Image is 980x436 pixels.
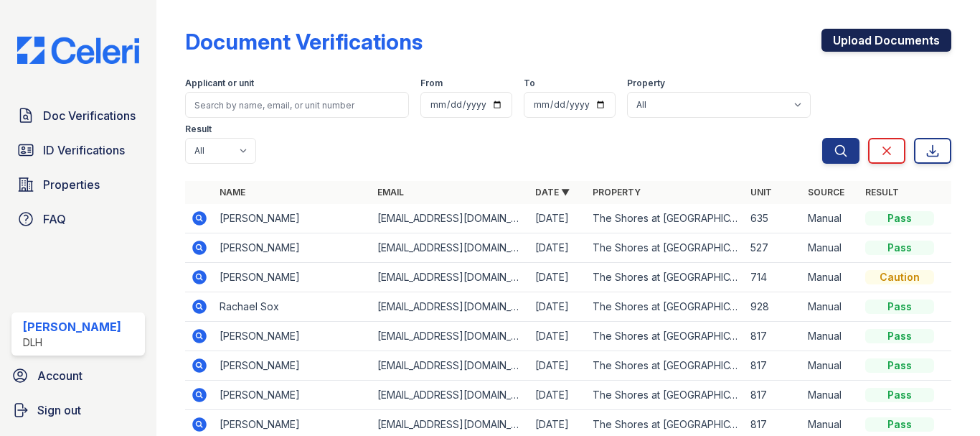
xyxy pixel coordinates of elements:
td: [DATE] [529,263,587,292]
a: Property [593,187,641,198]
label: From [420,78,443,89]
td: [PERSON_NAME] [214,263,372,292]
input: Search by name, email, or unit number [185,92,409,118]
a: Upload Documents [821,29,951,52]
td: [EMAIL_ADDRESS][DOMAIN_NAME] [372,204,529,233]
a: Source [808,187,844,198]
div: Pass [865,358,934,373]
span: FAQ [43,210,66,228]
div: Document Verifications [185,29,423,55]
td: [EMAIL_ADDRESS][DOMAIN_NAME] [372,263,529,292]
a: Unit [750,187,772,198]
td: [DATE] [529,381,587,410]
td: [PERSON_NAME] [214,233,372,263]
img: CE_Logo_Blue-a8612792a0a2168367f1c8372b55b34899dd931a85d93a1a3d3e32e68fde9ad4.png [6,37,151,64]
a: ID Verifications [11,136,145,164]
td: [EMAIL_ADDRESS][DOMAIN_NAME] [372,322,529,351]
div: Pass [865,300,934,314]
td: The Shores at [GEOGRAPHIC_DATA] [587,351,745,381]
td: [DATE] [529,292,587,322]
td: Manual [802,351,859,381]
span: ID Verifications [43,142,125,159]
td: [EMAIL_ADDRESS][DOMAIN_NAME] [372,351,529,381]
td: [DATE] [529,233,587,263]
td: 527 [745,233,802,263]
a: Properties [11,170,145,199]
td: Manual [802,381,859,410]
td: [DATE] [529,204,587,233]
label: Applicant or unit [185,78,254,89]
div: Pass [865,388,934,402]
label: Result [185,124,212,135]
td: 714 [745,263,802,292]
a: Name [220,187,245,198]
td: The Shores at [GEOGRAPHIC_DATA] [587,263,745,292]
td: [DATE] [529,322,587,351]
div: Pass [865,417,934,432]
td: 817 [745,381,802,410]
a: Date ▼ [535,187,570,198]
label: Property [627,78,665,89]
td: [EMAIL_ADDRESS][DOMAIN_NAME] [372,233,529,263]
td: 817 [745,351,802,381]
td: [PERSON_NAME] [214,381,372,410]
td: The Shores at [GEOGRAPHIC_DATA] [587,381,745,410]
td: Manual [802,322,859,351]
td: Manual [802,292,859,322]
td: 817 [745,322,802,351]
td: [EMAIL_ADDRESS][DOMAIN_NAME] [372,292,529,322]
a: Account [6,361,151,390]
a: Doc Verifications [11,101,145,130]
td: The Shores at [GEOGRAPHIC_DATA] [587,233,745,263]
div: Pass [865,241,934,255]
td: [PERSON_NAME] [214,204,372,233]
span: Properties [43,176,100,193]
td: 928 [745,292,802,322]
td: [DATE] [529,351,587,381]
td: The Shores at [GEOGRAPHIC_DATA] [587,322,745,351]
span: Sign out [37,402,81,419]
div: Pass [865,211,934,226]
td: [EMAIL_ADDRESS][DOMAIN_NAME] [372,381,529,410]
a: Result [865,187,899,198]
span: Doc Verifications [43,107,136,124]
span: Account [37,367,83,384]
div: [PERSON_NAME] [23,318,121,335]
td: Rachael Sox [214,292,372,322]
div: Pass [865,329,934,343]
td: [PERSON_NAME] [214,351,372,381]
div: Caution [865,270,934,284]
td: 635 [745,204,802,233]
a: Email [377,187,404,198]
td: The Shores at [GEOGRAPHIC_DATA] [587,292,745,322]
a: FAQ [11,205,145,233]
div: DLH [23,335,121,350]
td: Manual [802,204,859,233]
a: Sign out [6,396,151,425]
label: To [524,78,535,89]
td: The Shores at [GEOGRAPHIC_DATA] [587,204,745,233]
td: [PERSON_NAME] [214,322,372,351]
td: Manual [802,263,859,292]
td: Manual [802,233,859,263]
